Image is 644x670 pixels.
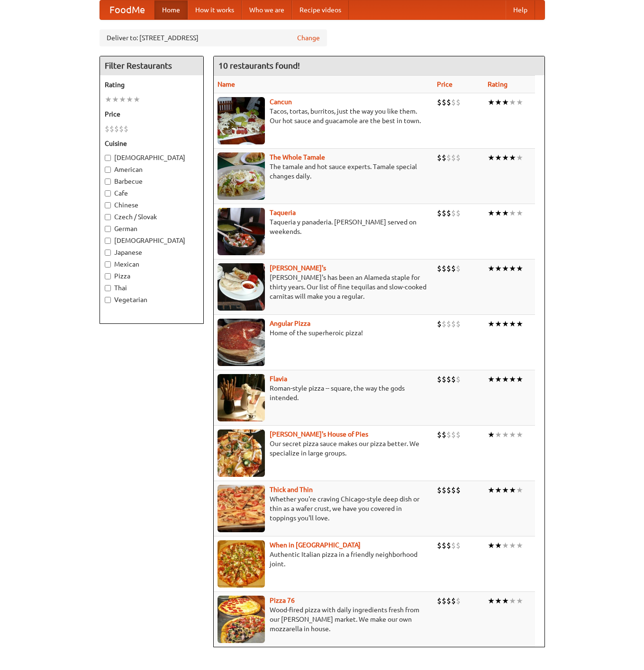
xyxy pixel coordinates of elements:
li: ★ [133,94,140,105]
a: Taqueria [270,209,296,216]
input: German [105,226,111,232]
li: ★ [509,208,516,218]
li: $ [456,152,461,163]
label: American [105,165,199,174]
li: ★ [488,208,495,218]
a: Cancun [270,98,292,106]
a: Flavia [270,375,287,383]
a: Who we are [242,0,292,19]
li: ★ [502,319,509,329]
li: ★ [488,596,495,606]
a: Home [154,0,188,19]
li: $ [437,263,442,274]
li: ★ [502,97,509,107]
a: Angular Pizza [270,320,310,327]
label: Pizza [105,271,199,281]
li: ★ [488,485,495,495]
a: Change [297,33,320,43]
a: When in [GEOGRAPHIC_DATA] [270,541,361,549]
input: Pizza [105,273,111,279]
h4: Filter Restaurants [100,56,203,75]
li: ★ [509,263,516,274]
label: German [105,224,199,233]
b: The Whole Tamale [270,153,325,161]
input: Barbecue [105,179,111,185]
li: $ [456,319,461,329]
img: wholetamale.jpg [218,152,265,200]
li: $ [437,485,442,495]
li: ★ [495,152,502,163]
li: $ [442,97,446,107]
p: Authentic Italian pizza in a friendly neighborhood joint. [218,550,430,569]
li: ★ [509,319,516,329]
li: $ [446,263,451,274]
input: Czech / Slovak [105,214,111,220]
div: Deliver to: [STREET_ADDRESS] [100,29,327,46]
img: flavia.jpg [218,374,265,421]
b: Pizza 76 [270,597,295,604]
li: ★ [502,152,509,163]
label: [DEMOGRAPHIC_DATA] [105,153,199,162]
li: $ [442,152,446,163]
li: $ [451,152,456,163]
li: ★ [495,208,502,218]
p: Roman-style pizza -- square, the way the gods intended. [218,384,430,402]
a: [PERSON_NAME]'s House of Pies [270,430,368,438]
li: $ [446,540,451,551]
li: ★ [509,540,516,551]
img: angular.jpg [218,319,265,366]
input: Thai [105,285,111,291]
label: Chinese [105,200,199,210]
li: ★ [488,152,495,163]
p: [PERSON_NAME]'s has been an Alameda staple for thirty years. Our list of fine tequilas and slow-c... [218,273,430,301]
li: $ [442,429,446,440]
img: pedros.jpg [218,263,265,311]
li: $ [442,596,446,606]
li: ★ [516,152,523,163]
input: [DEMOGRAPHIC_DATA] [105,155,111,161]
li: $ [446,208,451,218]
input: Chinese [105,202,111,208]
p: Home of the superheroic pizza! [218,328,430,338]
a: Rating [488,80,508,88]
li: ★ [105,94,112,105]
li: $ [437,596,442,606]
p: Whether you're craving Chicago-style deep dish or thin as a wafer crust, we have you covered in t... [218,494,430,523]
li: $ [105,124,109,134]
li: ★ [516,319,523,329]
li: ★ [516,596,523,606]
label: Vegetarian [105,295,199,304]
li: $ [446,319,451,329]
li: ★ [516,429,523,440]
a: Help [506,0,535,19]
img: wheninrome.jpg [218,540,265,588]
li: ★ [119,94,126,105]
img: thick.jpg [218,485,265,532]
li: ★ [495,374,502,384]
li: ★ [516,374,523,384]
input: American [105,167,111,173]
li: $ [446,374,451,384]
li: ★ [495,319,502,329]
p: The tamale and hot sauce experts. Tamale special changes daily. [218,162,430,181]
li: $ [442,485,446,495]
li: $ [451,374,456,384]
label: Barbecue [105,177,199,186]
li: ★ [502,429,509,440]
input: Japanese [105,250,111,256]
img: cancun.jpg [218,97,265,144]
li: ★ [502,485,509,495]
li: $ [114,124,119,134]
p: Wood-fired pizza with daily ingredients fresh from our [PERSON_NAME] market. We make our own mozz... [218,605,430,634]
li: ★ [495,485,502,495]
li: $ [456,97,461,107]
p: Our secret pizza sauce makes our pizza better. We specialize in large groups. [218,439,430,458]
li: $ [451,97,456,107]
img: pizza76.jpg [218,596,265,643]
li: $ [446,97,451,107]
p: Tacos, tortas, burritos, just the way you like them. Our hot sauce and guacamole are the best in ... [218,107,430,125]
